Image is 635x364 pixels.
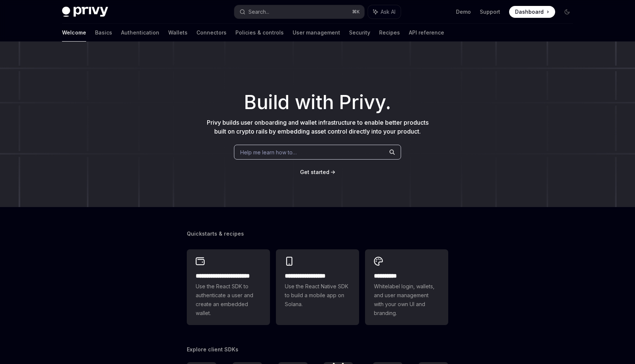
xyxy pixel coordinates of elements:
[368,5,401,19] button: Ask AI
[168,24,188,42] a: Wallets
[196,24,227,42] a: Connectors
[349,24,370,42] a: Security
[187,346,238,353] span: Explore client SDKs
[509,6,555,18] a: Dashboard
[561,6,573,18] button: Toggle dark mode
[62,7,108,17] img: dark logo
[379,24,400,42] a: Recipes
[248,7,269,16] div: Search...
[244,96,391,109] span: Build with Privy.
[62,24,86,42] a: Welcome
[196,282,261,318] span: Use the React SDK to authenticate a user and create an embedded wallet.
[95,24,112,42] a: Basics
[187,230,244,237] span: Quickstarts & recipes
[365,249,448,325] a: **** *****Whitelabel login, wallets, and user management with your own UI and branding.
[300,169,329,175] span: Get started
[374,282,439,318] span: Whitelabel login, wallets, and user management with your own UI and branding.
[381,8,395,16] span: Ask AI
[352,9,360,15] span: ⌘ K
[234,5,364,19] button: Search...⌘K
[276,249,359,325] a: **** **** **** ***Use the React Native SDK to build a mobile app on Solana.
[300,168,329,176] a: Get started
[480,8,500,16] a: Support
[240,148,297,156] span: Help me learn how to…
[121,24,159,42] a: Authentication
[235,24,284,42] a: Policies & controls
[409,24,444,42] a: API reference
[207,119,429,135] span: Privy builds user onboarding and wallet infrastructure to enable better products built on crypto ...
[293,24,340,42] a: User management
[456,8,471,16] a: Demo
[285,282,350,309] span: Use the React Native SDK to build a mobile app on Solana.
[515,8,544,16] span: Dashboard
